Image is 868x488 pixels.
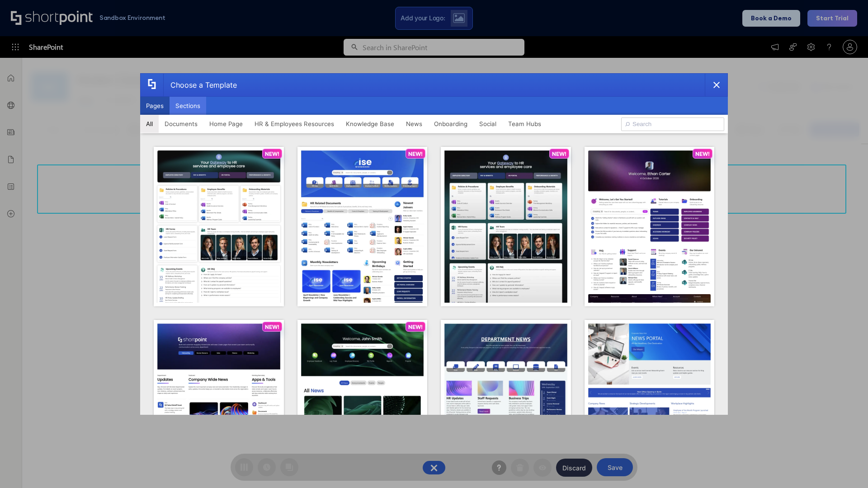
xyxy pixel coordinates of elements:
button: Sections [170,97,206,115]
button: Knowledge Base [340,115,400,133]
button: Pages [140,97,170,115]
button: Home Page [203,115,249,133]
button: Social [473,115,502,133]
p: NEW! [552,150,566,157]
button: Documents [159,115,203,133]
p: NEW! [265,324,279,330]
button: All [140,115,159,133]
div: template selector [140,73,728,415]
iframe: Chat Widget [823,445,868,488]
p: NEW! [695,150,710,157]
button: News [400,115,428,133]
button: Team Hubs [502,115,547,133]
p: NEW! [265,150,279,157]
input: Search [621,117,724,131]
button: HR & Employees Resources [249,115,340,133]
button: Onboarding [428,115,473,133]
div: Choose a Template [163,74,237,96]
p: NEW! [408,324,423,330]
p: NEW! [408,150,423,157]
